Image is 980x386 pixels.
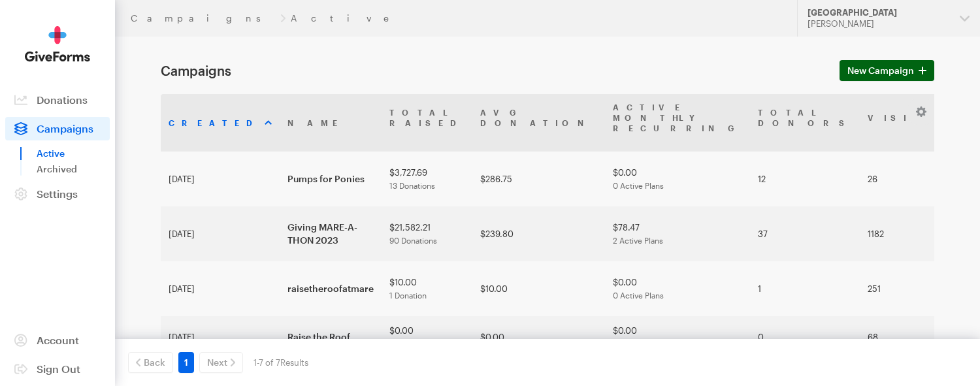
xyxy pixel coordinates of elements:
td: 1 [750,261,860,316]
th: TotalDonors: activate to sort column ascending [750,94,860,152]
h1: Campaigns [161,63,824,78]
td: [DATE] [161,261,280,316]
td: 68 [860,316,943,358]
th: Active MonthlyRecurring: activate to sort column ascending [605,94,750,152]
td: [DATE] [161,316,280,358]
td: $78.47 [605,206,750,261]
td: 26 [860,152,943,206]
th: Created: activate to sort column ascending [161,94,280,152]
td: 37 [750,206,860,261]
td: 12 [750,152,860,206]
td: $0.00 [605,152,750,206]
a: Active [37,146,110,161]
td: Giving MARE-A-THON 2023 [280,206,382,261]
td: 1182 [860,206,943,261]
span: New Campaign [847,63,914,78]
td: $0.00 [605,316,750,358]
a: Archived [37,161,110,177]
span: Campaigns [37,122,93,135]
span: Results [280,357,308,368]
td: $0.00 [382,316,472,358]
td: $21,582.21 [382,206,472,261]
td: Pumps for Ponies [280,152,382,206]
td: Raise the Roof [280,316,382,358]
span: 90 Donations [389,236,437,245]
a: Campaigns [5,117,110,140]
th: Name: activate to sort column ascending [280,94,382,152]
span: 2 Active Plans [613,236,663,245]
td: $286.75 [472,152,605,206]
a: Donations [5,88,110,112]
span: Account [37,334,79,346]
td: $10.00 [382,261,472,316]
span: Settings [37,187,78,200]
div: 1-7 of 7 [253,352,308,373]
span: 13 Donations [389,181,435,190]
span: 1 Donation [389,291,427,300]
td: $0.00 [605,261,750,316]
a: Campaigns [131,13,275,24]
td: $10.00 [472,261,605,316]
span: 0 Active Plans [613,291,664,300]
div: [GEOGRAPHIC_DATA] [808,7,949,18]
td: 0 [750,316,860,358]
td: $3,727.69 [382,152,472,206]
a: New Campaign [840,60,934,81]
span: Sign Out [37,362,80,375]
a: Sign Out [5,357,110,381]
td: [DATE] [161,206,280,261]
td: $0.00 [472,316,605,358]
img: GiveForms [25,26,90,62]
td: 251 [860,261,943,316]
span: Donations [37,93,88,106]
div: [PERSON_NAME] [808,18,949,29]
a: Settings [5,182,110,206]
th: Visits: activate to sort column ascending [860,94,943,152]
th: AvgDonation: activate to sort column ascending [472,94,605,152]
span: 0 Active Plans [613,181,664,190]
th: TotalRaised: activate to sort column ascending [382,94,472,152]
td: [DATE] [161,152,280,206]
td: raisetheroofatmare [280,261,382,316]
a: Account [5,329,110,352]
td: $239.80 [472,206,605,261]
